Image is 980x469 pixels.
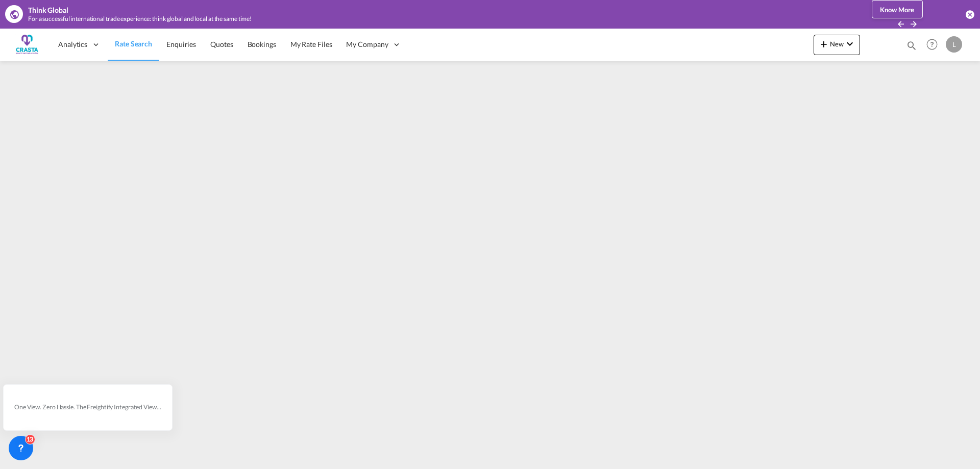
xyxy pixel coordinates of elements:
[818,40,856,48] span: New
[283,28,339,61] a: My Rate Files
[923,36,941,53] span: Help
[159,28,203,61] a: Enquiries
[818,38,830,50] md-icon: icon-plus 400-fg
[909,19,918,29] md-icon: icon-arrow-right
[346,39,388,50] span: My Company
[923,36,946,54] div: Help
[965,9,975,19] button: icon-close-circle
[240,28,283,61] a: Bookings
[814,35,860,55] button: icon-plus 400-fgNewicon-chevron-down
[28,15,829,23] div: For a successful international trade experience: think global and local at the same time!
[906,40,917,55] div: icon-magnify
[896,19,908,29] button: icon-arrow-left
[210,40,233,48] span: Quotes
[909,19,918,29] button: icon-arrow-right
[946,36,962,53] div: L
[248,40,276,48] span: Bookings
[15,33,38,56] img: ac429df091a311ed8aa72df674ea3bd9.png
[9,9,19,19] md-icon: icon-earth
[896,19,905,29] md-icon: icon-arrow-left
[58,39,87,50] span: Analytics
[290,40,332,48] span: My Rate Files
[880,6,914,14] span: Know More
[51,28,108,61] div: Analytics
[203,28,240,61] a: Quotes
[339,28,408,61] div: My Company
[906,40,917,51] md-icon: icon-magnify
[28,5,68,15] div: Think Global
[115,39,152,48] span: Rate Search
[166,40,196,48] span: Enquiries
[108,28,159,61] a: Rate Search
[844,38,856,50] md-icon: icon-chevron-down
